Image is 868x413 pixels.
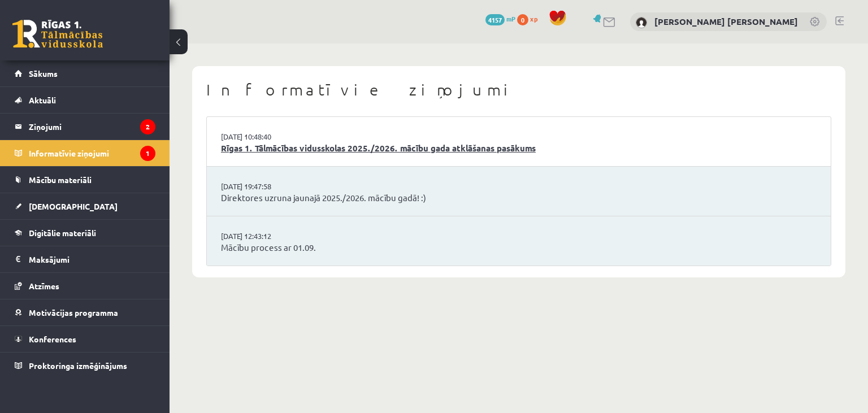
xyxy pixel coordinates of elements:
[485,14,505,25] span: 4157
[221,241,817,254] a: Mācību process ar 01.09.
[12,20,103,48] a: Rīgas 1. Tālmācības vidusskola
[636,17,647,28] img: Emīlija Krista Bērziņa
[221,181,306,192] a: [DATE] 19:47:58
[29,246,155,272] legend: Maksājumi
[15,140,155,166] a: Informatīvie ziņojumi1
[29,360,127,371] span: Proktoringa izmēģinājums
[29,307,118,318] span: Motivācijas programma
[15,326,155,352] a: Konferences
[221,131,306,142] a: [DATE] 10:48:40
[654,16,798,27] a: [PERSON_NAME] [PERSON_NAME]
[29,334,76,344] span: Konferences
[485,14,515,23] a: 4157 mP
[15,114,155,140] a: Ziņojumi2
[29,140,155,166] legend: Informatīvie ziņojumi
[530,14,537,23] span: xp
[29,201,118,211] span: [DEMOGRAPHIC_DATA]
[221,192,817,205] a: Direktores uzruna jaunajā 2025./2026. mācību gadā! :)
[15,299,155,325] a: Motivācijas programma
[506,14,515,23] span: mP
[15,220,155,246] a: Digitālie materiāli
[15,193,155,219] a: [DEMOGRAPHIC_DATA]
[140,119,155,134] i: 2
[15,353,155,379] a: Proktoringa izmēģinājums
[140,146,155,161] i: 1
[517,14,528,25] span: 0
[15,273,155,299] a: Atzīmes
[15,167,155,193] a: Mācību materiāli
[29,68,58,79] span: Sākums
[29,175,92,185] span: Mācību materiāli
[221,231,306,242] a: [DATE] 12:43:12
[29,281,59,291] span: Atzīmes
[29,114,155,140] legend: Ziņojumi
[206,80,831,99] h1: Informatīvie ziņojumi
[517,14,543,23] a: 0 xp
[221,142,817,155] a: Rīgas 1. Tālmācības vidusskolas 2025./2026. mācību gada atklāšanas pasākums
[15,246,155,272] a: Maksājumi
[15,60,155,86] a: Sākums
[29,95,56,105] span: Aktuāli
[15,87,155,113] a: Aktuāli
[29,228,96,238] span: Digitālie materiāli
